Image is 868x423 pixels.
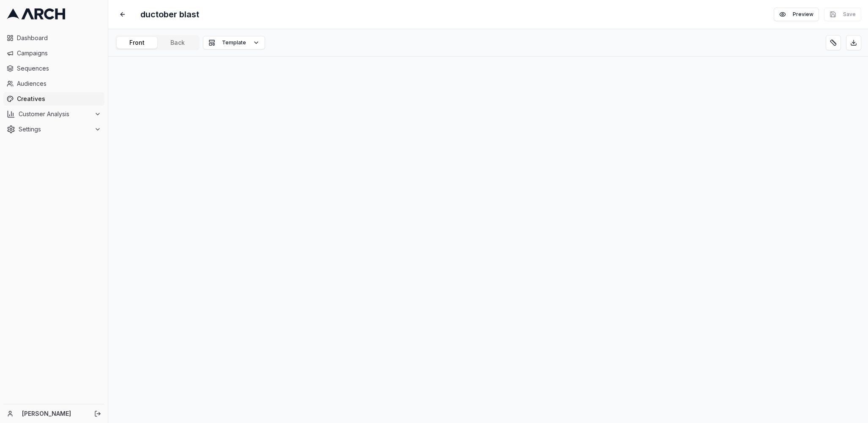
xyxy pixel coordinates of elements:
a: Audiences [3,77,104,90]
span: Audiences [17,79,101,88]
span: Sequences [17,64,101,73]
span: Creatives [17,95,101,103]
span: ductober blast [137,7,203,22]
button: Template [203,36,265,49]
button: Back [157,37,198,49]
span: Customer Analysis [19,110,91,118]
a: [PERSON_NAME] [22,409,85,418]
button: Settings [3,123,104,136]
a: Dashboard [3,31,104,45]
a: Creatives [3,92,104,106]
button: Log out [92,408,104,420]
button: Front [117,37,157,49]
a: Sequences [3,62,104,75]
span: Campaigns [17,49,101,57]
span: Dashboard [17,34,101,42]
button: Customer Analysis [3,107,104,121]
a: Campaigns [3,46,104,60]
span: Template [222,39,246,46]
button: Preview [774,8,819,21]
span: Settings [19,125,91,134]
